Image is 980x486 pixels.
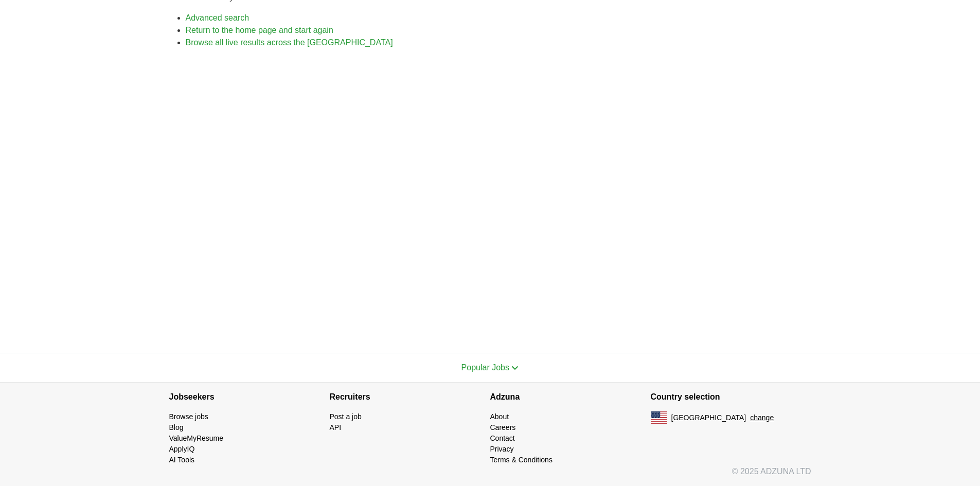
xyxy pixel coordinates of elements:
a: Careers [490,423,516,431]
a: ApplyIQ [169,445,195,453]
span: Popular Jobs [461,363,509,372]
div: © 2025 ADZUNA LTD [161,465,819,486]
a: Browse all live results across the [GEOGRAPHIC_DATA] [186,38,393,47]
a: Advanced search [186,13,250,22]
h4: Country selection [651,383,811,411]
button: change [750,412,774,423]
a: Contact [490,434,515,442]
a: Post a job [330,412,362,421]
a: Blog [169,423,184,431]
a: Terms & Conditions [490,456,553,464]
a: API [330,423,342,431]
a: Browse jobs [169,412,208,421]
iframe: Ads by Google [169,57,811,336]
a: Privacy [490,445,514,453]
a: About [490,412,509,421]
img: toggle icon [511,366,519,370]
span: [GEOGRAPHIC_DATA] [671,412,746,423]
a: Return to the home page and start again [186,26,333,34]
a: AI Tools [169,456,195,464]
img: US flag [651,411,667,424]
a: ValueMyResume [169,434,224,442]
